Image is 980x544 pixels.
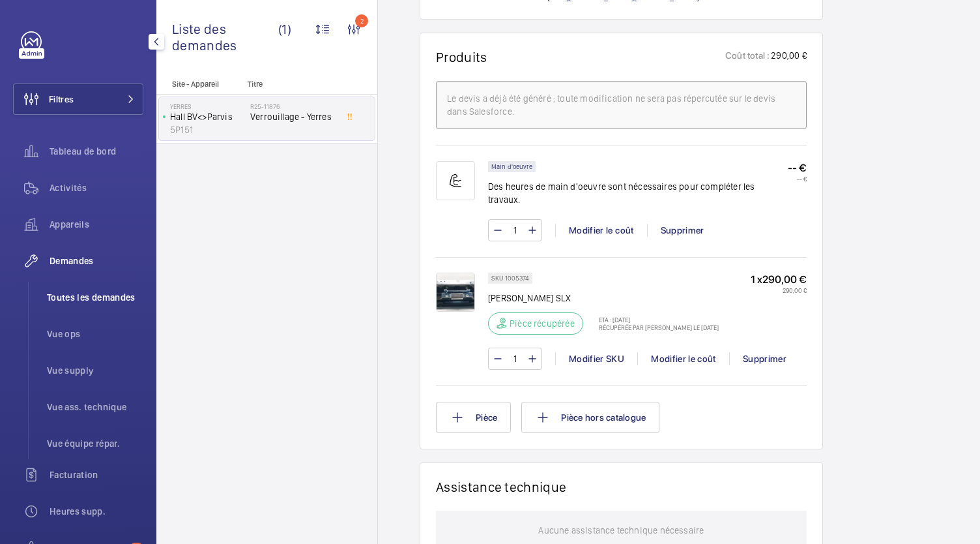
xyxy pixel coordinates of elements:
[170,123,245,136] p: 5P151
[591,316,719,324] p: ETA : [DATE]
[555,352,637,365] div: Modifier SKU
[50,218,143,231] span: Appareils
[170,110,245,123] p: Hall BV<>Parvis
[436,479,566,495] h1: Assistance technique
[156,80,242,89] p: Site - Appareil
[13,83,143,115] button: Filtres
[725,49,770,65] p: Coût total :
[49,93,74,106] span: Filtres
[250,102,336,110] h2: R25-11876
[751,273,807,286] p: 1 x 290,00 €
[488,292,719,305] p: [PERSON_NAME] SLX
[521,402,659,433] button: Pièce hors catalogue
[770,49,806,65] p: 290,00 €
[788,175,807,183] p: -- €
[50,145,143,158] span: Tableau de bord
[50,254,143,267] span: Demandes
[591,324,719,331] p: Récupérée par [PERSON_NAME] le [DATE]
[637,352,729,365] div: Modifier le coût
[729,352,800,365] div: Supprimer
[250,110,336,123] span: Verrouillage - Yerres
[50,468,143,481] span: Facturation
[47,400,143,414] span: Vue ass. technique
[50,181,143,194] span: Activités
[751,286,807,294] p: 290,00 €
[436,273,475,312] img: uB14n9A9MUL1CVdK3Ucf_APrjEgBwNoZPMdIFBaN1wSGFzsB.png
[647,224,717,237] div: Supprimer
[510,317,575,330] p: Pièce récupérée
[172,21,278,53] span: Liste des demandes
[47,364,143,377] span: Vue supply
[47,327,143,340] span: Vue ops
[436,49,487,65] h1: Produits
[436,161,475,200] img: muscle-sm.svg
[50,505,143,518] span: Heures supp.
[491,276,529,280] p: SKU 1005374
[170,102,245,110] p: Yerres
[248,80,334,89] p: Titre
[47,291,143,304] span: Toutes les demandes
[555,224,647,237] div: Modifier le coût
[447,92,796,118] div: Le devis a déjà été généré ; toute modification ne sera pas répercutée sur le devis dans Salesforce.
[488,180,788,206] p: Des heures de main d'oeuvre sont nécessaires pour compléter les travaux.
[47,437,143,450] span: Vue équipe répar.
[788,161,807,175] p: -- €
[436,402,511,433] button: Pièce
[491,164,532,169] p: Main d'oeuvre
